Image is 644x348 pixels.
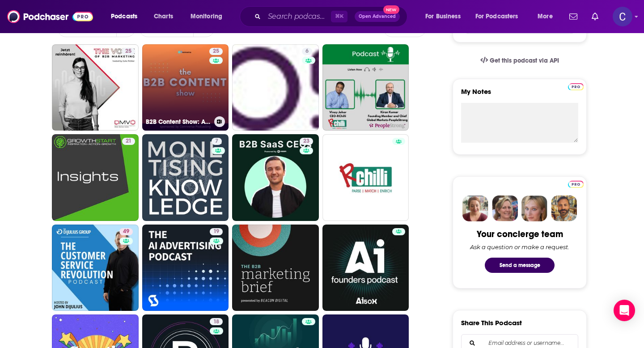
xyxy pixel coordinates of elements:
[213,47,219,56] span: 25
[142,225,229,311] a: 19
[212,138,222,145] a: 7
[305,47,309,56] span: 6
[123,227,129,236] span: 49
[568,181,584,188] img: Podchaser Pro
[538,10,553,23] span: More
[122,138,135,145] a: 21
[191,10,222,23] span: Monitoring
[248,6,416,27] div: Search podcasts, credits, & more...
[302,48,312,55] a: 6
[359,14,396,19] span: Open Advanced
[52,44,139,131] a: 25
[614,300,635,321] div: Open Intercom Messenger
[210,318,223,325] a: 18
[184,9,234,24] button: open menu
[566,9,581,24] a: Show notifications dropdown
[111,10,137,23] span: Podcasts
[331,11,347,22] span: ⌘ K
[126,137,131,146] span: 21
[383,5,399,14] span: New
[568,179,584,188] a: Pro website
[148,9,178,24] a: Charts
[588,9,602,24] a: Show notifications dropdown
[485,258,555,273] button: Send a message
[521,195,547,221] img: Jules Profile
[7,8,93,25] img: Podchaser - Follow, Share and Rate Podcasts
[303,137,309,146] span: 23
[613,7,632,26] button: Show profile menu
[462,195,488,221] img: Sydney Profile
[232,44,319,131] a: 6
[613,7,632,26] span: Logged in as publicityxxtina
[232,134,319,221] a: 23
[122,48,135,55] a: 25
[142,134,229,221] a: 7
[125,47,131,56] span: 25
[355,11,400,22] button: Open AdvancedNew
[213,227,219,236] span: 19
[470,243,569,250] div: Ask a question or make a request.
[142,44,229,131] a: 25B2B Content Show: A Podcast About the How, What, and Why of B2B Content Marketing
[473,50,566,72] a: Get this podcast via API
[119,228,133,235] a: 49
[419,9,472,24] button: open menu
[52,225,139,311] a: 49
[300,138,313,145] a: 23
[568,82,584,90] a: Pro website
[146,118,211,126] h3: B2B Content Show: A Podcast About the How, What, and Why of B2B Content Marketing
[154,10,173,23] span: Charts
[213,318,219,327] span: 18
[613,7,632,26] img: User Profile
[105,9,149,24] button: open menu
[461,87,578,103] label: My Notes
[568,83,584,90] img: Podchaser Pro
[492,195,518,221] img: Barbara Profile
[475,10,518,23] span: For Podcasters
[490,57,559,64] span: Get this podcast via API
[264,9,331,24] input: Search podcasts, credits, & more...
[215,137,218,146] span: 7
[531,9,564,24] button: open menu
[209,48,223,55] a: 25
[551,195,577,221] img: Jon Profile
[425,10,461,23] span: For Business
[477,229,563,240] div: Your concierge team
[470,9,531,24] button: open menu
[210,228,223,235] a: 19
[461,318,522,327] h3: Share This Podcast
[52,134,139,221] a: 21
